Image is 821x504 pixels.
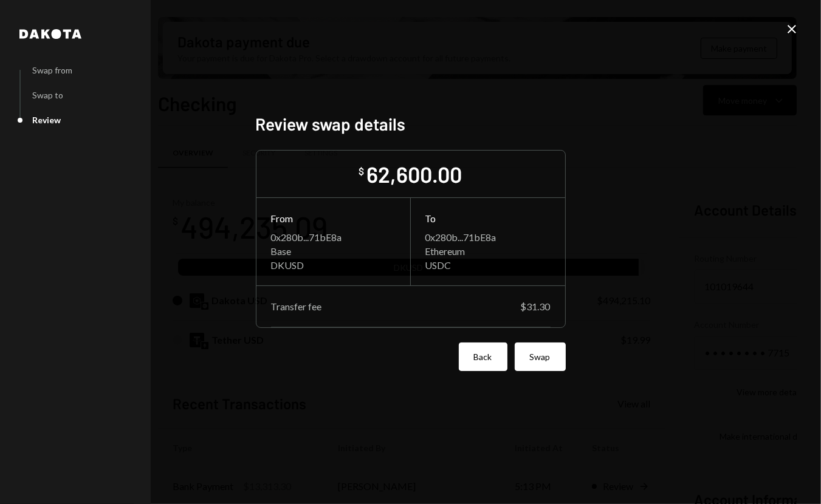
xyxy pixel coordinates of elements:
div: USDC [425,259,551,271]
div: From [271,213,396,224]
div: Ethereum [425,245,551,257]
button: Back [459,342,507,371]
div: Review [32,115,61,125]
div: Swap to [32,90,63,100]
div: $31.30 [521,301,551,312]
div: $ [359,165,365,177]
h2: Review swap details [256,112,566,136]
div: 0x280b...71bE8a [425,231,551,243]
div: 0x280b...71bE8a [271,231,396,243]
button: Swap [515,342,566,371]
div: Base [271,245,396,257]
div: To [425,213,551,224]
div: DKUSD [271,259,396,271]
div: Swap from [32,65,72,75]
div: Transfer fee [271,301,322,312]
div: 62,600.00 [367,160,462,188]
